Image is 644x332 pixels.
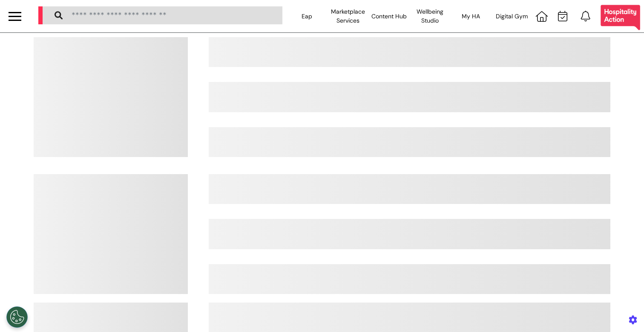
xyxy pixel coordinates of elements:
[6,306,28,328] button: Open Preferences
[328,4,368,28] div: Marketplace Services
[287,4,328,28] div: Eap
[409,4,450,28] div: Wellbeing Studio
[451,4,492,28] div: My HA
[368,4,409,28] div: Content Hub
[492,4,532,28] div: Digital Gym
